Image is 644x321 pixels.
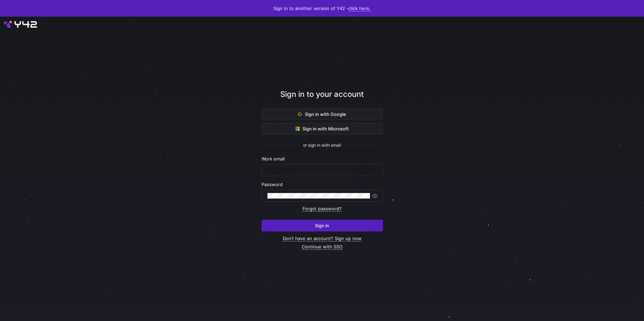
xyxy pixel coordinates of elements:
[262,89,383,108] div: Sign in to your account
[298,111,346,117] span: Sign in with Google
[349,6,371,11] a: click here.
[283,236,362,241] a: Don’t have an account? Sign up now
[303,143,341,148] span: or sign in with email
[315,223,329,228] span: Sign in
[262,220,383,231] button: Sign in
[295,126,349,131] span: Sign in with Microsoft
[262,123,383,135] button: Sign in with Microsoft
[302,244,343,250] a: Continue with SSO
[302,206,342,212] a: Forgot password?
[368,166,376,174] keeper-lock: Open Keeper Popup
[262,108,383,120] button: Sign in with Google
[262,156,285,162] span: Work email
[262,182,283,187] span: Password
